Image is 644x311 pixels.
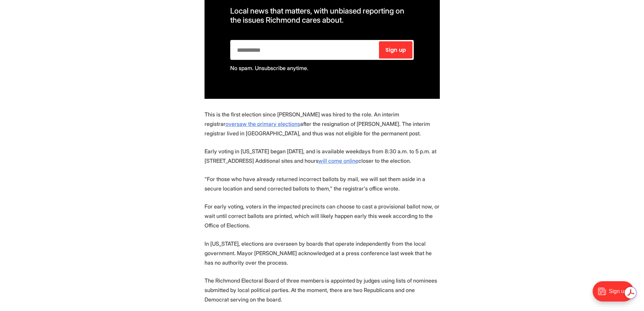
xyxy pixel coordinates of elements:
[205,202,440,230] p: For early voting, voters in the impacted precincts can choose to cast a provisional ballot now, o...
[225,120,300,127] a: oversaw the primary elections
[318,157,358,164] a: will come online
[587,278,644,311] iframe: portal-trigger
[379,41,413,59] button: Sign up
[205,276,440,304] p: The Richmond Electoral Board of three members is appointed by judges using lists of nominees subm...
[205,110,440,138] p: This is the first election since [PERSON_NAME] was hired to the role. An interim registrar after ...
[230,6,406,24] span: Local news that matters, with unbiased reporting on the issues Richmond cares about.
[205,174,440,193] p: "For those who have already returned incorrect ballots by mail, we will set them aside in a secur...
[205,147,440,165] p: Early voting in [US_STATE] began [DATE], and is available weekdays from 8:30 a.m. to 5 p.m. at [S...
[205,239,440,267] p: In [US_STATE], elections are overseen by boards that operate independently from the local governm...
[385,47,406,53] span: Sign up
[230,65,308,71] span: No spam. Unsubscribe anytime.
